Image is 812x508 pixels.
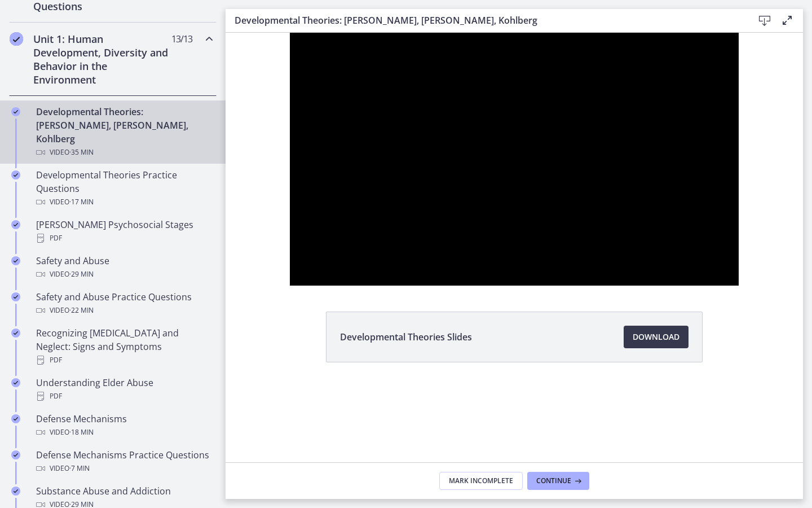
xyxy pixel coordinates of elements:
[11,378,20,387] i: Completed
[11,256,20,265] i: Completed
[36,412,212,439] div: Defense Mechanisms
[36,462,212,475] div: Video
[36,218,212,245] div: [PERSON_NAME] Psychosocial Stages
[69,146,94,159] span: · 35 min
[69,462,90,475] span: · 7 min
[11,107,20,116] i: Completed
[536,476,571,485] span: Continue
[340,330,472,344] span: Developmental Theories Slides
[69,426,94,439] span: · 18 min
[36,448,212,475] div: Defense Mechanisms Practice Questions
[33,32,171,86] h2: Unit 1: Human Development, Diversity and Behavior in the Environment
[633,330,679,344] span: Download
[11,414,20,423] i: Completed
[36,146,212,159] div: Video
[624,326,689,348] a: Download
[36,376,212,403] div: Understanding Elder Abuse
[36,326,212,367] div: Recognizing [MEDICAL_DATA] and Neglect: Signs and Symptoms
[11,329,20,338] i: Completed
[69,268,94,281] span: · 29 min
[36,290,212,317] div: Safety and Abuse Practice Questions
[235,14,735,27] h3: Developmental Theories: [PERSON_NAME], [PERSON_NAME], Kohlberg
[36,304,212,317] div: Video
[36,254,212,281] div: Safety and Abuse
[449,476,513,485] span: Mark Incomplete
[69,304,94,317] span: · 22 min
[36,426,212,439] div: Video
[11,450,20,459] i: Completed
[36,389,212,403] div: PDF
[527,472,589,490] button: Continue
[36,105,212,159] div: Developmental Theories: [PERSON_NAME], [PERSON_NAME], Kohlberg
[69,195,94,209] span: · 17 min
[11,170,20,179] i: Completed
[439,472,523,490] button: Mark Incomplete
[11,292,20,301] i: Completed
[171,32,192,46] span: 13 / 13
[36,195,212,209] div: Video
[10,32,23,46] i: Completed
[36,231,212,245] div: PDF
[36,168,212,209] div: Developmental Theories Practice Questions
[36,268,212,281] div: Video
[36,353,212,367] div: PDF
[226,33,803,286] iframe: To enrich screen reader interactions, please activate Accessibility in Grammarly extension settings
[11,220,20,229] i: Completed
[11,487,20,496] i: Completed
